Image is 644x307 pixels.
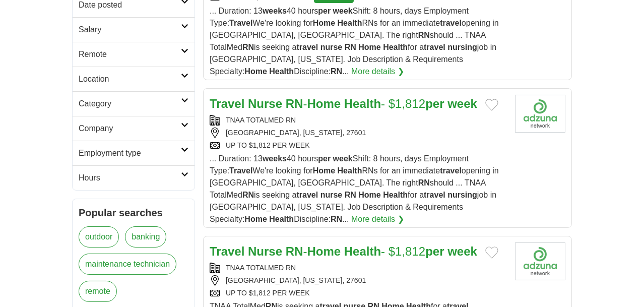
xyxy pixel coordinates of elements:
a: Salary [73,17,195,42]
a: More details ❯ [351,213,404,225]
strong: travel [297,43,318,51]
strong: travel [440,166,462,175]
button: Add to favorite jobs [485,247,498,259]
a: Location [73,67,195,91]
h2: Hours [79,172,181,184]
strong: travel [424,43,445,51]
div: TNAA TOTALMED RN [210,115,507,126]
strong: nursing [447,43,477,51]
strong: travel [424,191,445,199]
strong: Health [269,215,294,223]
a: Travel Nurse RN-Home Health- $1,812per week [210,97,477,110]
div: UP TO $1,812 PER WEEK [210,288,507,298]
strong: RN [286,244,303,258]
span: ... Duration: 13 40 hours Shift: 8 hours, days Employment Type: We're looking for RNs for an imme... [210,7,499,76]
strong: Home [358,191,380,199]
strong: weeks [263,154,287,163]
strong: per [318,7,331,15]
strong: Travel [210,97,244,110]
strong: travel [297,191,318,199]
strong: nursing [447,191,477,199]
a: remote [79,281,117,302]
h2: Location [79,73,181,85]
strong: Home [244,67,267,76]
a: Hours [73,165,195,190]
div: [GEOGRAPHIC_DATA], [US_STATE], 27601 [210,275,507,286]
h2: Category [79,98,181,110]
a: outdoor [79,226,119,248]
strong: Health [383,43,408,51]
strong: week [447,97,477,110]
strong: Home [307,244,341,258]
a: Category [73,91,195,116]
strong: RN [345,43,356,51]
strong: nurse [320,43,343,51]
strong: week [333,154,353,163]
strong: travel [440,19,462,27]
strong: Health [344,97,381,110]
strong: Home [358,43,380,51]
h2: Remote [79,48,181,60]
strong: RN [418,31,430,39]
strong: Health [338,166,362,175]
strong: per [425,97,444,110]
strong: week [447,244,477,258]
img: Company logo [515,95,565,133]
h2: Salary [79,24,181,36]
a: Travel Nurse RN-Home Health- $1,812per week [210,244,477,258]
strong: Home [313,166,335,175]
strong: Health [344,244,381,258]
h2: Company [79,122,181,135]
a: Remote [73,42,195,67]
strong: Travel [229,19,252,27]
strong: RN [242,43,254,51]
button: Add to favorite jobs [485,99,498,111]
div: TNAA TOTALMED RN [210,263,507,273]
strong: RN [331,215,342,223]
strong: Home [313,19,335,27]
strong: week [333,7,353,15]
strong: Home [307,97,341,110]
strong: RN [418,178,430,187]
strong: Nurse [248,97,282,110]
h2: Employment type [79,147,181,159]
strong: nurse [320,191,343,199]
a: Employment type [73,141,195,165]
strong: Health [338,19,362,27]
a: More details ❯ [351,66,404,78]
a: Company [73,116,195,141]
span: ... Duration: 13 40 hours Shift: 8 hours, days Employment Type: We're looking for RNs for an imme... [210,154,499,223]
strong: per [425,244,444,258]
strong: Travel [210,244,244,258]
div: UP TO $1,812 PER WEEK [210,140,507,151]
a: maintenance technician [79,254,176,275]
strong: Travel [229,166,252,175]
strong: Health [269,67,294,76]
div: [GEOGRAPHIC_DATA], [US_STATE], 27601 [210,128,507,138]
strong: Home [244,215,267,223]
strong: weeks [263,7,287,15]
strong: per [318,154,331,163]
strong: RN [242,191,254,199]
strong: RN [286,97,303,110]
strong: Nurse [248,244,282,258]
strong: RN [331,67,342,76]
strong: Health [383,191,408,199]
strong: RN [345,191,356,199]
h2: Popular searches [79,205,188,220]
a: banking [125,226,166,248]
img: Company logo [515,242,565,280]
